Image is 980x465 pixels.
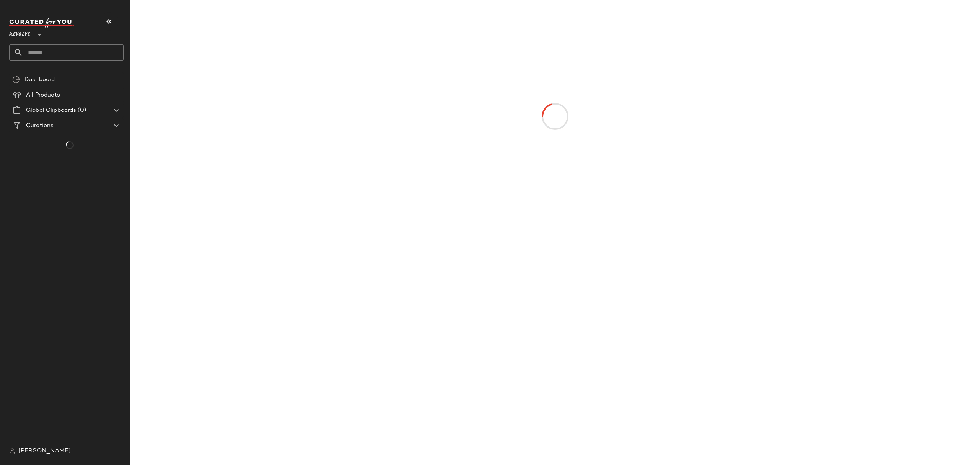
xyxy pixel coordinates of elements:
[26,106,76,115] span: Global Clipboards
[26,91,60,100] span: All Products
[26,121,54,130] span: Curations
[18,447,71,456] span: [PERSON_NAME]
[9,26,30,40] span: Revolve
[12,76,20,84] img: svg%3e
[9,448,15,454] img: svg%3e
[9,18,74,28] img: cfy_white_logo.C9jOOHJF.svg
[76,106,86,115] span: (0)
[24,75,55,84] span: Dashboard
